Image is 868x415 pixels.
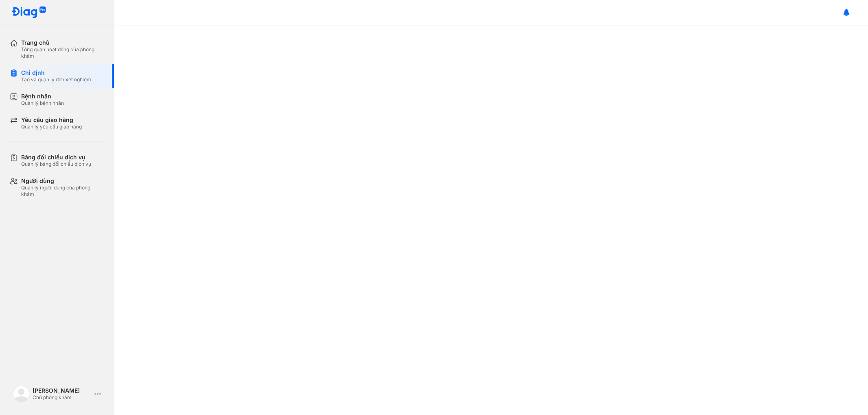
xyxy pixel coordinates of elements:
[21,76,91,83] div: Tạo và quản lý đơn xét nghiệm
[21,124,82,130] div: Quản lý yêu cầu giao hàng
[21,177,104,185] div: Người dùng
[33,394,91,401] div: Chủ phòng khám
[21,116,82,124] div: Yêu cầu giao hàng
[13,386,29,402] img: logo
[11,7,46,19] img: logo
[33,387,91,394] div: [PERSON_NAME]
[21,100,64,106] div: Quản lý bệnh nhân
[21,93,64,100] div: Bệnh nhân
[21,46,104,59] div: Tổng quan hoạt động của phòng khám
[21,161,91,167] div: Quản lý bảng đối chiếu dịch vụ
[21,185,104,198] div: Quản lý người dùng của phòng khám
[21,69,91,76] div: Chỉ định
[21,39,104,46] div: Trang chủ
[21,154,91,161] div: Bảng đối chiếu dịch vụ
